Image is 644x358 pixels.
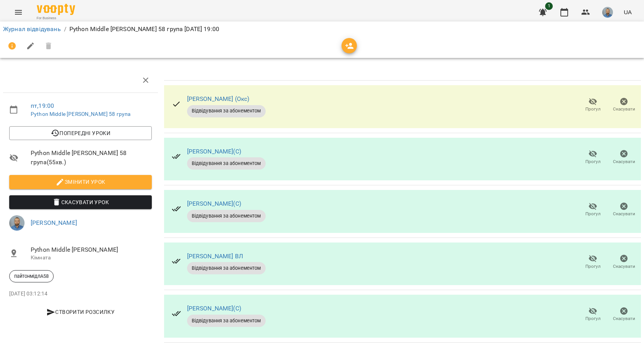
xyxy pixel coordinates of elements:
img: 2a5fecbf94ce3b4251e242cbcf70f9d8.jpg [9,215,25,231]
div: пайтонмідлА58 [9,270,54,282]
a: [PERSON_NAME] (Окс) [187,95,250,102]
span: UA [624,8,632,16]
span: Прогул [585,106,601,112]
span: Прогул [585,315,601,322]
span: Попередні уроки [15,129,146,138]
button: Прогул [577,94,608,116]
button: Прогул [577,304,608,325]
a: [PERSON_NAME](С) [187,148,241,155]
button: Menu [9,3,28,21]
p: [DATE] 03:12:14 [9,290,152,298]
a: [PERSON_NAME] [31,219,77,226]
a: [PERSON_NAME](С) [187,305,241,312]
span: For Business [37,16,75,21]
p: Python Middle [PERSON_NAME] 58 група [DATE] 19:00 [69,25,219,34]
span: Створити розсилку [12,307,149,317]
button: Прогул [577,147,608,168]
button: Скасувати [608,304,639,325]
button: Скасувати [608,94,639,116]
a: Журнал відвідувань [3,25,61,33]
span: Скасувати [613,211,635,217]
span: Python Middle [PERSON_NAME] [31,245,152,254]
span: Скасувати Урок [15,198,146,207]
span: Змінити урок [15,177,146,186]
span: Відвідування за абонементом [187,317,266,324]
a: пт , 19:00 [31,102,54,109]
span: пайтонмідлА58 [10,273,53,280]
span: Скасувати [613,263,635,270]
a: [PERSON_NAME] ВЛ [187,252,243,260]
span: Відвідування за абонементом [187,265,266,272]
span: Скасувати [613,158,635,165]
a: [PERSON_NAME](С) [187,200,241,207]
button: Скасувати [608,199,639,221]
button: Скасувати [608,252,639,273]
button: UA [621,5,635,19]
span: Прогул [585,158,601,165]
button: Скасувати Урок [9,195,152,209]
p: Кімната [31,254,152,262]
button: Прогул [577,199,608,221]
a: Python Middle [PERSON_NAME] 58 група [31,111,130,117]
span: Скасувати [613,315,635,322]
button: Змінити урок [9,175,152,189]
img: 2a5fecbf94ce3b4251e242cbcf70f9d8.jpg [602,7,613,18]
span: 1 [545,2,553,10]
span: Прогул [585,263,601,270]
span: Прогул [585,211,601,217]
img: Voopty Logo [37,4,75,15]
button: Прогул [577,252,608,273]
span: Скасувати [613,106,635,112]
nav: breadcrumb [3,25,641,34]
span: Відвідування за абонементом [187,107,266,114]
span: Python Middle [PERSON_NAME] 58 група ( 55 хв. ) [31,148,152,167]
button: Попередні уроки [9,126,152,140]
li: / [64,25,66,34]
button: Скасувати [608,147,639,168]
span: Відвідування за абонементом [187,160,266,167]
button: Створити розсилку [9,305,152,319]
span: Відвідування за абонементом [187,213,266,219]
